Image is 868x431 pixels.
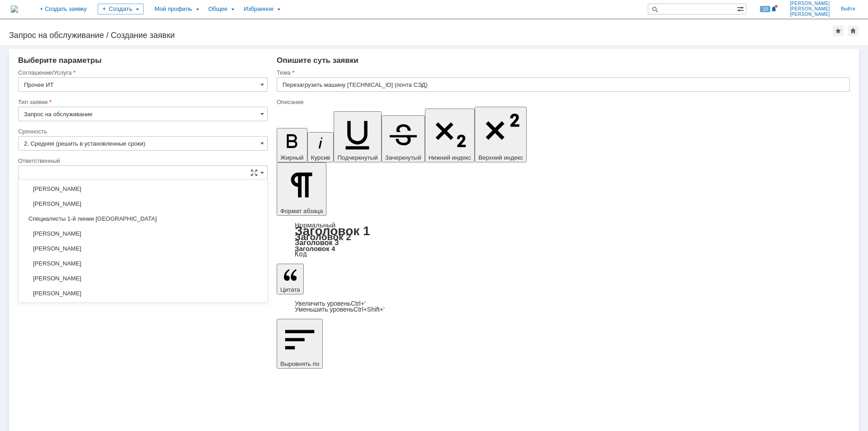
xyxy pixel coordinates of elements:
[24,185,262,193] span: [PERSON_NAME]
[11,5,18,13] a: Перейти на домашнюю страницу
[98,4,144,14] div: Создать
[9,31,833,40] div: Запрос на обслуживание / Создание заявки
[295,221,335,229] a: Нормальный
[790,1,830,6] span: [PERSON_NAME]
[250,169,258,176] span: Сложная форма
[18,128,266,134] div: Срочность
[277,264,304,294] button: Цитата
[18,158,266,164] div: Ответственный
[295,245,335,252] a: Заголовок 4
[24,260,262,267] span: [PERSON_NAME]
[790,12,830,17] span: [PERSON_NAME]
[277,56,359,65] span: Опишите суть заявки
[277,301,850,313] div: Цитата
[18,56,102,65] span: Выберите параметры
[280,286,300,293] span: Цитата
[737,4,746,13] span: Расширенный поиск
[425,109,475,162] button: Нижний индекс
[24,275,262,282] span: [PERSON_NAME]
[24,245,262,252] span: [PERSON_NAME]
[307,132,334,162] button: Курсив
[351,300,366,307] span: Ctrl+'
[337,154,377,161] span: Подчеркнутый
[295,250,307,258] a: Код
[295,238,339,246] a: Заголовок 3
[277,70,848,76] div: Тема
[760,6,770,12] span: 19
[280,154,304,161] span: Жирный
[18,99,266,105] div: Тип заявки
[382,115,425,162] button: Зачеркнутый
[24,290,262,297] span: [PERSON_NAME]
[4,4,131,18] span: [PERSON_NAME] перестал забирать почту в [GEOGRAPHIC_DATA].
[24,230,262,237] span: [PERSON_NAME]
[18,70,266,76] div: Соглашение/Услуга
[24,200,262,208] span: [PERSON_NAME]
[295,306,385,313] a: Decrease
[280,360,319,367] span: Выровнять по
[478,154,523,161] span: Верхний индекс
[277,99,848,105] div: Описание
[295,232,351,242] a: Заголовок 2
[295,300,366,307] a: Increase
[311,154,330,161] span: Курсив
[24,215,262,223] span: Специалисты 1-й линии [GEOGRAPHIC_DATA]
[833,25,844,36] div: Добавить в избранное
[354,306,385,313] span: Ctrl+Shift+'
[11,5,18,13] img: logo
[277,319,323,369] button: Выровнять по
[790,6,830,12] span: [PERSON_NAME]
[280,208,323,214] span: Формат абзаца
[429,154,472,161] span: Нижний индекс
[848,25,859,36] div: Сделать домашней страницей
[277,162,326,216] button: Формат абзаца
[334,111,381,162] button: Подчеркнутый
[295,224,370,238] a: Заголовок 1
[385,154,421,161] span: Зачеркнутый
[277,128,307,162] button: Жирный
[475,107,527,162] button: Верхний индекс
[277,222,850,257] div: Формат абзаца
